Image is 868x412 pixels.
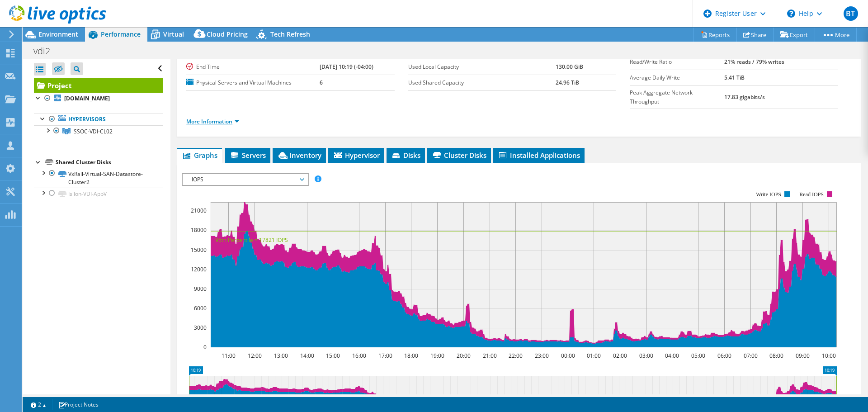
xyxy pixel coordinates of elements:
text: 12:00 [248,352,262,360]
span: Inventory [277,151,321,160]
text: 19:00 [430,352,444,360]
text: Read IOPS [800,191,824,198]
label: End Time [186,62,319,71]
span: Hypervisor [333,151,380,160]
text: 22:00 [509,352,523,360]
span: Servers [230,151,266,160]
b: 17.83 gigabits/s [724,93,765,101]
label: Physical Servers and Virtual Machines [186,78,319,87]
text: 08:00 [769,352,783,360]
h1: vdi2 [29,46,64,56]
label: Used Shared Capacity [408,78,556,87]
text: Write IOPS [756,191,781,198]
span: Graphs [182,151,217,160]
text: 18:00 [404,352,418,360]
a: Reports [693,28,737,42]
span: Cluster Disks [432,151,486,160]
a: Isilon-VDI-AppV [34,188,163,199]
text: 04:00 [665,352,679,360]
text: 00:00 [561,352,575,360]
b: [DATE] 10:19 (-04:00) [320,63,373,71]
text: 07:00 [744,352,758,360]
text: 21000 [191,207,207,214]
a: [DOMAIN_NAME] [34,93,163,104]
b: 24.96 TiB [556,79,579,86]
text: 6000 [194,304,207,312]
text: 10:00 [822,352,836,360]
svg: \n [787,9,795,18]
text: 23:00 [535,352,549,360]
text: 0 [203,343,207,351]
b: 6 [320,79,323,86]
text: 01:00 [587,352,601,360]
span: SSOC-VDI-CL02 [74,128,113,135]
span: Environment [38,30,78,38]
span: Cloud Pricing [207,30,248,38]
text: 95th Percentile = 17821 IOPS [215,236,288,244]
text: 11:00 [222,352,236,360]
text: 03:00 [639,352,653,360]
span: BT [844,6,858,21]
span: Installed Applications [498,151,580,160]
text: 02:00 [613,352,627,360]
label: Average Daily Write [630,73,724,82]
text: 3000 [194,324,207,331]
div: Shared Cluster Disks [56,157,163,168]
text: 09:00 [796,352,810,360]
text: 9000 [194,285,207,293]
b: 130.00 GiB [556,63,583,71]
text: 20:00 [457,352,471,360]
a: SSOC-VDI-CL02 [34,125,163,137]
span: IOPS [187,174,303,185]
b: 21% reads / 79% writes [724,58,784,66]
a: Hypervisors [34,114,163,125]
text: 15000 [191,246,207,254]
text: 06:00 [717,352,731,360]
a: Project [34,78,163,93]
text: 18000 [191,226,207,234]
span: Performance [101,30,141,38]
text: 21:00 [483,352,497,360]
text: 14:00 [300,352,314,360]
a: Project Notes [52,399,105,410]
b: [DOMAIN_NAME] [64,95,110,102]
text: 05:00 [691,352,705,360]
text: 13:00 [274,352,288,360]
span: Disks [391,151,420,160]
a: Export [773,28,815,42]
label: Read/Write Ratio [630,57,724,66]
a: Share [736,28,774,42]
a: 2 [24,399,52,410]
a: More [815,28,857,42]
a: VxRail-Virtual-SAN-Datastore-Cluster2 [34,168,163,188]
text: 17:00 [378,352,392,360]
span: Tech Refresh [270,30,310,38]
span: Virtual [163,30,184,38]
text: 16:00 [352,352,366,360]
label: Used Local Capacity [408,62,556,71]
a: More Information [186,118,239,125]
text: 12000 [191,265,207,273]
b: 5.41 TiB [724,74,745,81]
text: 15:00 [326,352,340,360]
label: Peak Aggregate Network Throughput [630,88,724,106]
